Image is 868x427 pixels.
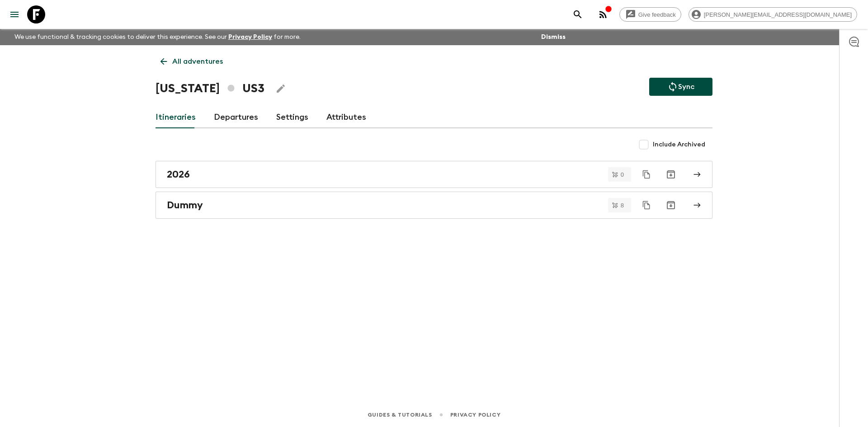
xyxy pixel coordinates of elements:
[638,166,655,183] button: Duplicate
[662,196,680,214] button: Archive
[615,202,629,208] span: 8
[653,140,705,149] span: Include Archived
[156,192,712,219] a: Dummy
[615,172,629,178] span: 0
[156,161,712,188] a: 2026
[5,5,24,23] button: menu
[450,410,500,420] a: Privacy Policy
[638,197,655,213] button: Duplicate
[689,7,857,22] div: [PERSON_NAME][EMAIL_ADDRESS][DOMAIN_NAME]
[326,107,366,128] a: Attributes
[167,199,203,211] h2: Dummy
[539,31,568,43] button: Dismiss
[368,410,432,420] a: Guides & Tutorials
[699,11,857,18] span: [PERSON_NAME][EMAIL_ADDRESS][DOMAIN_NAME]
[276,107,308,128] a: Settings
[633,11,681,18] span: Give feedback
[167,169,190,180] h2: 2026
[662,165,680,183] button: Archive
[272,80,290,98] button: Edit Adventure Title
[172,56,223,67] p: All adventures
[649,78,712,96] button: Sync adventure departures to the booking engine
[156,52,228,70] a: All adventures
[156,80,264,98] h1: [US_STATE] US3
[228,34,272,40] a: Privacy Policy
[214,107,258,128] a: Departures
[678,81,694,92] p: Sync
[619,7,681,22] a: Give feedback
[569,5,587,23] button: search adventures
[11,29,304,45] p: We use functional & tracking cookies to deliver this experience. See our for more.
[156,107,196,128] a: Itineraries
